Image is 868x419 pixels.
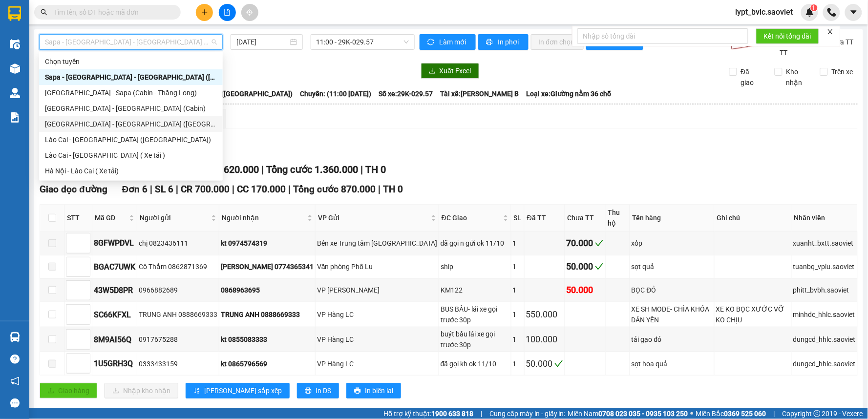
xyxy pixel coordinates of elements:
[94,357,135,370] div: 1U5GRH3Q
[316,255,439,279] td: Văn phòng Phố Lu
[221,285,314,295] div: 0868963695
[316,279,439,302] td: VP Bảo Hà
[728,6,801,18] span: lypt_bvlc.saoviet
[577,28,748,44] input: Nhập số tổng đài
[849,8,858,17] span: caret-down
[568,408,688,419] span: Miền Nam
[139,309,217,320] div: TRUNG ANH 0888669333
[440,65,471,76] span: Xuất Excel
[316,385,331,396] span: In DS
[513,285,523,295] div: 1
[236,37,288,47] input: 11/10/2025
[139,285,217,295] div: 0966882689
[10,398,20,408] span: message
[441,329,509,350] div: buýt bầu lái xe gọi trước 30p
[10,39,20,49] img: warehouse-icon
[316,231,439,255] td: Bến xe Trung tâm Lào Cai
[92,255,137,279] td: BGAC7UWK
[45,166,217,176] div: Hà Nội - Lào Cai ( Xe tải)
[45,119,217,129] div: [GEOGRAPHIC_DATA] - [GEOGRAPHIC_DATA] ([GEOGRAPHIC_DATA])
[828,66,857,77] span: Trên xe
[513,261,523,272] div: 1
[632,285,713,295] div: BỌC ĐỎ
[420,34,476,50] button: syncLàm mới
[45,134,217,145] div: Lào Cai - [GEOGRAPHIC_DATA] ([GEOGRAPHIC_DATA])
[39,163,223,179] div: Hà Nội - Lào Cai ( Xe tải)
[427,39,436,46] span: sync
[176,184,178,195] span: |
[39,132,223,147] div: Lào Cai - Hà Nội (Giường)
[139,358,217,369] div: 0333433159
[45,72,217,83] div: Sapa - [GEOGRAPHIC_DATA] - [GEOGRAPHIC_DATA] ([GEOGRAPHIC_DATA])
[441,261,509,272] div: ship
[39,147,223,163] div: Lào Cai - Hà Nội ( Xe tải )
[39,116,223,132] div: Hà Nội - Lào Cai (Giường)
[354,387,361,395] span: printer
[92,352,137,376] td: 1U5GRH3Q
[792,205,858,231] th: Nhân viên
[139,238,217,249] div: chị 0823436111
[317,285,437,295] div: VP [PERSON_NAME]
[266,164,358,175] span: Tổng cước 1.360.000
[691,412,694,416] span: ⚪️
[632,334,713,345] div: tải gạo đỏ
[498,37,521,47] span: In phơi
[288,184,291,195] span: |
[567,260,604,273] div: 50.000
[246,9,253,16] span: aim
[383,184,403,195] span: TH 0
[606,205,630,231] th: Thu hộ
[316,352,439,376] td: VP Hàng LC
[845,4,862,21] button: caret-down
[599,410,688,418] strong: 0708 023 035 - 0935 103 250
[595,262,604,271] span: check
[94,334,135,346] div: 8M9AI56Q
[630,205,715,231] th: Tên hàng
[221,309,314,320] div: TRUNG ANH 0888669333
[221,261,314,272] div: [PERSON_NAME] 0774365341
[429,67,436,75] span: download
[793,261,856,272] div: tuanbq_vplu.saoviet
[45,87,217,98] div: [GEOGRAPHIC_DATA] - Sapa (Cabin - Thăng Long)
[95,212,127,223] span: Mã GD
[431,410,473,418] strong: 1900 633 818
[39,101,223,116] div: Hà Nội - Lào Cai (Cabin)
[221,238,314,249] div: kt 0974574319
[317,238,437,249] div: Bến xe Trung tâm [GEOGRAPHIC_DATA]
[139,334,217,345] div: 0917675288
[10,377,20,386] span: notification
[39,69,223,85] div: Sapa - Lào Cai - Hà Nội (Giường)
[526,88,612,99] span: Loại xe: Giường nằm 36 chỗ
[511,205,525,231] th: SL
[204,385,282,396] span: [PERSON_NAME] sắp xếp
[221,334,314,345] div: kt 0855083333
[567,283,604,297] div: 50.000
[317,358,437,369] div: VP Hàng LC
[632,358,713,369] div: sọt hoa quả
[237,184,286,195] span: CC 170.000
[64,205,92,231] th: STT
[209,164,259,175] span: CC 620.000
[421,63,479,79] button: downloadXuất Excel
[45,35,217,49] span: Sapa - Lào Cai - Hà Nội (Giường)
[40,184,107,195] span: Giao dọc đường
[379,88,433,99] span: Số xe: 29K-029.57
[122,184,148,195] span: Đơn 6
[241,4,258,21] button: aim
[316,327,439,352] td: VP Hàng LC
[8,6,21,21] img: logo-vxr
[513,334,523,345] div: 1
[365,385,393,396] span: In biên lai
[793,309,856,320] div: minhdc_hhlc.saoviet
[41,9,47,16] span: search
[440,88,519,99] span: Tài xế: [PERSON_NAME] B
[486,39,494,46] span: printer
[293,184,376,195] span: Tổng cước 870.000
[793,285,856,295] div: phitt_bvbh.saoviet
[139,261,217,272] div: Cô Thắm 0862871369
[632,261,713,272] div: sọt quả
[92,231,137,255] td: 8GFWPDVL
[232,184,234,195] span: |
[201,9,208,16] span: plus
[481,408,482,419] span: |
